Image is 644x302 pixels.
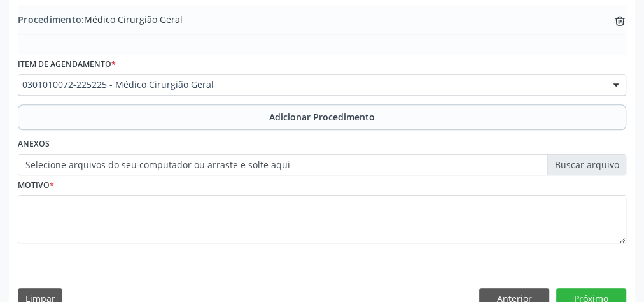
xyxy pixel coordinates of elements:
span: Adicionar Procedimento [269,110,375,124]
span: 0301010072-225225 - Médico Cirurgião Geral [22,78,600,91]
label: Motivo [18,175,54,195]
button: Adicionar Procedimento [18,104,626,130]
label: Anexos [18,134,50,154]
span: Procedimento: [18,13,84,25]
span: Médico Cirurgião Geral [18,13,183,26]
label: Item de agendamento [18,55,116,75]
